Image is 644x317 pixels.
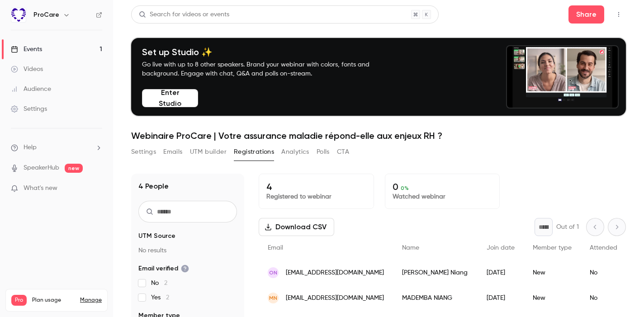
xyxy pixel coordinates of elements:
[581,285,626,311] div: No
[24,143,37,152] span: Help
[11,85,51,94] div: Audience
[163,145,182,159] button: Emails
[286,293,384,303] span: [EMAIL_ADDRESS][DOMAIN_NAME]
[138,181,169,192] h1: 4 People
[11,295,27,306] span: Pro
[91,185,102,193] iframe: Noticeable Trigger
[139,10,229,19] div: Search for videos or events
[32,297,75,304] span: Plan usage
[402,245,419,251] span: Name
[337,145,349,159] button: CTA
[11,143,102,152] li: help-dropdown-opener
[317,145,330,159] button: Polls
[138,246,237,255] p: No results
[269,294,277,302] span: MN
[138,232,175,241] span: UTM Source
[487,245,515,251] span: Join date
[281,145,309,159] button: Analytics
[11,45,42,54] div: Events
[524,260,581,285] div: New
[166,294,169,301] span: 2
[142,47,391,57] h4: Set up Studio ✨
[266,192,366,201] p: Registered to webinar
[234,145,274,159] button: Registrations
[164,280,167,286] span: 2
[131,130,626,141] h1: Webinaire ProCare | Votre assurance maladie répond-elle aux enjeux RH ?
[131,145,156,159] button: Settings
[393,181,492,192] p: 0
[266,181,366,192] p: 4
[24,184,57,193] span: What's new
[590,245,617,251] span: Attended
[11,65,43,74] div: Videos
[568,5,604,24] button: Share
[142,89,198,107] button: Enter Studio
[65,164,83,173] span: new
[268,245,283,251] span: Email
[11,8,26,22] img: ProCare
[151,279,167,288] span: No
[286,268,384,278] span: [EMAIL_ADDRESS][DOMAIN_NAME]
[478,285,524,311] div: [DATE]
[478,260,524,285] div: [DATE]
[190,145,227,159] button: UTM builder
[581,260,626,285] div: No
[393,260,478,285] div: [PERSON_NAME] Niang
[142,60,391,78] p: Go live with up to 8 other speakers. Brand your webinar with colors, fonts and background. Engage...
[24,163,59,173] a: SpeakerHub
[11,104,47,114] div: Settings
[259,218,334,236] button: Download CSV
[401,185,409,191] span: 0 %
[269,269,277,277] span: ON
[556,222,579,232] p: Out of 1
[151,293,169,302] span: Yes
[533,245,572,251] span: Member type
[393,285,478,311] div: MADEMBA NIANG
[393,192,492,201] p: Watched webinar
[138,264,189,273] span: Email verified
[80,297,102,304] a: Manage
[33,10,59,19] h6: ProCare
[524,285,581,311] div: New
